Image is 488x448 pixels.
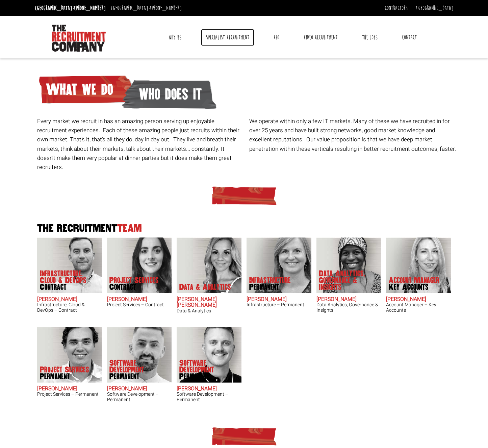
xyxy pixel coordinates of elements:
[389,277,439,290] p: Account Manager
[40,270,94,290] p: Infrastructure, Cloud & DevOps
[37,392,102,397] h3: Project Services – Permanent
[177,308,241,313] h3: Data & Analytics
[107,297,172,303] h2: [PERSON_NAME]
[316,297,381,303] h2: [PERSON_NAME]
[109,284,159,290] span: Contract
[386,237,451,293] img: Frankie Gaffney's our Account Manager Key Accounts
[177,386,241,392] h2: [PERSON_NAME]
[109,373,163,380] span: Permanent
[177,297,241,308] h2: [PERSON_NAME] [PERSON_NAME]
[385,4,408,12] a: Contractors
[247,237,311,293] img: Amanda Evans's Our Infrastructure Permanent
[74,4,106,12] a: [PHONE_NUMBER]
[455,145,456,153] span: .
[150,4,182,12] a: [PHONE_NUMBER]
[177,327,241,383] img: Sam Williamson does Software Development Permanent
[40,373,89,380] span: Permanent
[249,284,291,290] span: Permanent
[109,3,183,13] li: [GEOGRAPHIC_DATA]:
[107,302,172,307] h3: Project Services – Contract
[179,360,233,380] p: Software Development
[177,392,241,402] h3: Software Development – Permanent
[179,373,233,380] span: Permanent
[117,223,142,234] span: Team
[37,237,102,293] img: Adam Eshet does Infrastructure, Cloud & DevOps Contract
[179,284,231,290] p: Data & Analytics
[107,237,172,293] img: Claire Sheerin does Project Services Contract
[386,302,451,313] h3: Account Manager – Key Accounts
[33,3,107,13] li: [GEOGRAPHIC_DATA]:
[107,392,172,402] h3: Software Development – Permanent
[163,29,186,46] a: Why Us
[268,29,284,46] a: RPO
[316,302,381,313] h3: Data Analytics, Governance & Insights
[37,297,102,303] h2: [PERSON_NAME]
[386,297,451,303] h2: [PERSON_NAME]
[109,277,159,290] p: Project Services
[109,360,163,380] p: Software Development
[249,277,291,290] p: Infrastructure
[249,117,456,153] p: We operate within only a few IT markets. Many of these we have recruited in for over 25 years and...
[247,297,311,303] h2: [PERSON_NAME]
[37,386,102,392] h2: [PERSON_NAME]
[319,270,373,290] p: Data Analytics, Governance & Insights
[397,29,422,46] a: Contact
[316,237,381,293] img: Chipo Riva does Data Analytics, Governance & Insights
[37,302,102,313] h3: Infrastructure, Cloud & DevOps – Contract
[247,302,311,307] h3: Infrastructure – Permanent
[201,29,254,46] a: Specialist Recruitment
[40,366,89,380] p: Project Services
[40,284,94,290] span: Contract
[299,29,342,46] a: Video Recruitment
[416,4,454,12] a: [GEOGRAPHIC_DATA]
[107,327,172,383] img: Liam Cox does Software Development Permanent
[107,386,172,392] h2: [PERSON_NAME]
[357,29,383,46] a: The Jobs
[37,117,244,172] p: Every market we recruit in has an amazing person serving up enjoyable recruitment experiences. Ea...
[389,284,439,290] span: Key Accounts
[37,327,102,383] img: Sam McKay does Project Services Permanent
[177,237,241,293] img: Anna-Maria Julie does Data & Analytics
[52,25,106,52] img: The Recruitment Company
[35,223,454,234] h2: The Recruitment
